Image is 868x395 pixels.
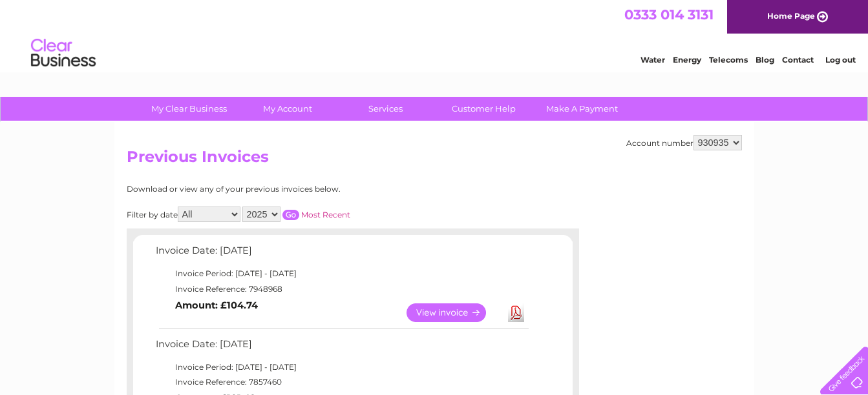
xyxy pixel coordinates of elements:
[709,55,748,65] a: Telecoms
[756,55,774,65] a: Blog
[127,185,466,194] div: Download or view any of your previous invoices below.
[127,207,466,222] div: Filter by date
[529,97,635,121] a: Make A Payment
[175,299,258,311] b: Amount: £104.74
[30,34,96,73] img: logo.png
[407,303,502,322] a: View
[782,55,814,65] a: Contact
[153,374,531,390] td: Invoice Reference: 7857460
[234,97,341,121] a: My Account
[624,6,714,23] a: 0333 014 3131
[430,97,537,121] a: Customer Help
[508,303,524,322] a: Download
[129,7,740,63] div: Clear Business is a trading name of Verastar Limited (registered in [GEOGRAPHIC_DATA] No. 3667643...
[127,148,742,172] h2: Previous Invoices
[153,336,531,360] td: Invoice Date: [DATE]
[136,97,242,121] a: My Clear Business
[153,242,531,266] td: Invoice Date: [DATE]
[332,97,439,121] a: Services
[301,210,350,219] a: Most Recent
[153,360,531,375] td: Invoice Period: [DATE] - [DATE]
[626,135,742,150] div: Account number
[153,266,531,281] td: Invoice Period: [DATE] - [DATE]
[640,55,665,65] a: Water
[153,281,531,297] td: Invoice Reference: 7948968
[673,55,701,65] a: Energy
[825,55,856,65] a: Log out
